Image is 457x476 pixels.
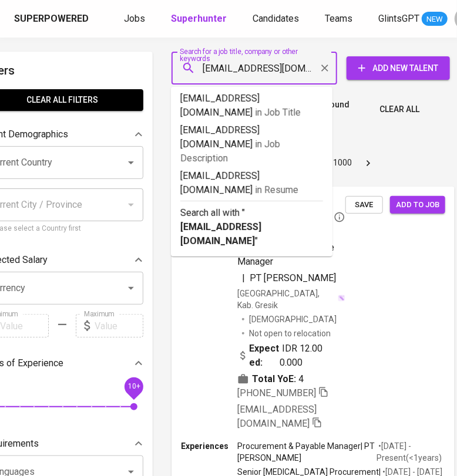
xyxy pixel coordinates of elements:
[123,154,139,171] button: Open
[237,242,334,267] span: Procurement & Payable Manager
[249,342,280,370] b: Expected:
[253,12,301,26] a: Candidates
[124,12,147,26] a: Jobs
[334,211,345,223] svg: By Batam recruiter
[171,13,227,24] b: Superhunter
[351,198,377,212] span: Save
[378,12,448,26] a: GlintsGPT NEW
[255,184,298,195] span: in Resume
[237,288,345,311] div: [GEOGRAPHIC_DATA], Kab. Gresik
[390,196,445,214] button: Add to job
[356,61,441,76] span: Add New Talent
[180,206,323,248] p: Search all with " "
[95,314,143,337] input: Value
[123,280,139,296] button: Open
[255,107,301,118] span: in Job Title
[181,440,237,452] p: Experiences
[317,60,333,76] button: Clear
[325,12,355,26] a: Teams
[127,383,140,391] span: 10+
[180,221,261,247] b: [EMAIL_ADDRESS][DOMAIN_NAME]
[396,198,439,212] span: Add to job
[375,99,424,120] button: Clear All
[379,102,419,117] span: Clear All
[359,154,378,173] button: Go to next page
[338,295,345,302] img: magic_wand.svg
[377,440,445,464] p: • [DATE] - Present ( <1 years )
[249,328,331,339] p: Not open to relocation
[237,387,316,399] span: [PHONE_NUMBER]
[237,342,327,370] div: IDR 12.000.000
[171,12,229,26] a: Superhunter
[298,372,304,386] span: 4
[249,313,338,325] span: [DEMOGRAPHIC_DATA]
[330,154,355,173] button: Go to page 1000
[180,92,323,120] p: [EMAIL_ADDRESS][DOMAIN_NAME]
[253,13,299,24] span: Candidates
[237,404,317,429] span: [EMAIL_ADDRESS][DOMAIN_NAME]
[345,196,383,214] button: Save
[422,13,448,25] span: NEW
[242,271,245,285] span: |
[347,56,450,80] button: Add New Talent
[180,169,323,197] p: [EMAIL_ADDRESS][DOMAIN_NAME]
[180,123,323,166] p: [EMAIL_ADDRESS][DOMAIN_NAME]
[124,13,145,24] span: Jobs
[250,272,336,283] span: PT [PERSON_NAME]
[325,13,352,24] span: Teams
[378,13,419,24] span: GlintsGPT
[14,12,89,26] div: Superpowered
[14,12,91,26] a: Superpowered
[252,372,296,386] b: Total YoE:
[237,440,377,464] p: Procurement & Payable Manager | PT [PERSON_NAME]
